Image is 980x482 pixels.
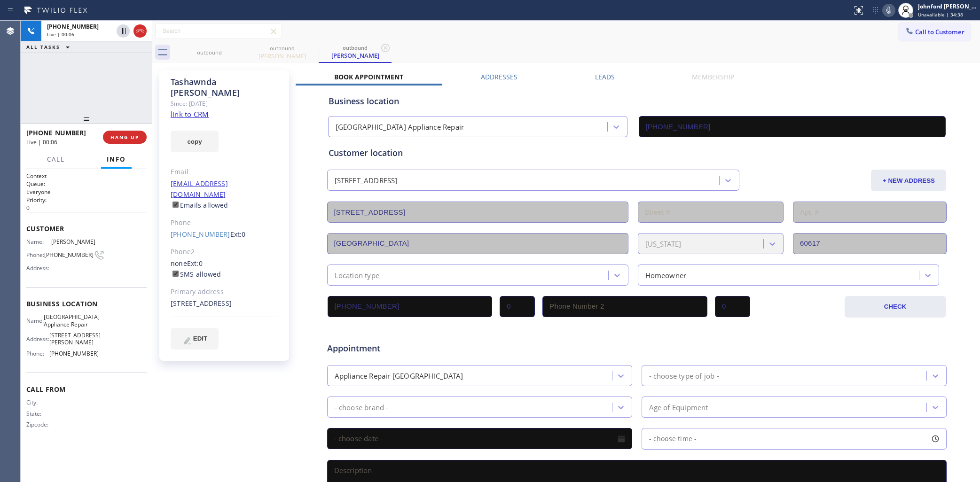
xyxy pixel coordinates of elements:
span: Info [107,155,126,163]
div: - choose brand - [335,402,389,412]
div: none [171,258,278,280]
div: [STREET_ADDRESS] [171,298,278,309]
span: EDIT [193,335,207,342]
button: copy [171,131,219,152]
span: Appointment [327,342,533,355]
button: Call to Customer [899,23,971,41]
span: Phone: [26,350,49,357]
input: ZIP [793,233,947,254]
span: Name: [26,317,44,324]
span: City: [26,399,51,406]
p: 0 [26,204,147,212]
input: Emails allowed [172,202,179,208]
button: Hold Customer [117,24,130,38]
div: [GEOGRAPHIC_DATA] Appliance Repair [336,122,464,132]
h2: Priority: [26,196,147,204]
span: Business location [26,299,147,308]
button: Info [101,150,132,169]
span: [PHONE_NUMBER] [44,251,94,258]
a: [EMAIL_ADDRESS][DOMAIN_NAME] [171,179,228,199]
input: Search [156,23,282,39]
span: Live | 00:06 [26,138,57,146]
span: Live | 00:06 [47,31,74,38]
p: Everyone [26,188,147,196]
button: EDIT [171,328,219,350]
input: Street # [638,202,784,223]
span: Ext: 0 [187,259,203,268]
div: Phone [171,218,278,228]
div: [PERSON_NAME] [247,52,318,60]
span: Call to Customer [915,28,964,36]
input: Apt. # [793,202,947,223]
a: link to CRM [171,109,209,119]
span: Zipcode: [26,421,51,428]
div: [STREET_ADDRESS] [335,175,398,186]
h1: Context [26,172,147,180]
span: Ext: 0 [230,230,246,239]
input: - choose date - [327,428,632,449]
span: [GEOGRAPHIC_DATA] Appliance Repair [44,313,100,328]
span: Phone: [26,251,44,258]
div: outbound [247,45,318,52]
input: Address [327,202,628,223]
button: Mute [882,4,895,17]
input: Ext. [500,296,535,317]
button: ALL TASKS [21,41,79,53]
span: Unavailable | 34:38 [918,11,963,18]
input: Phone Number 2 [542,296,707,317]
button: + NEW ADDRESS [871,170,946,191]
div: Phone2 [171,247,278,257]
a: [PHONE_NUMBER] [171,230,230,239]
div: Since: [DATE] [171,98,278,109]
input: Phone Number [328,296,493,317]
span: [PHONE_NUMBER] [47,23,99,31]
div: - choose type of job - [649,370,719,381]
button: HANG UP [103,131,147,144]
span: Call From [26,385,147,394]
span: Name: [26,238,51,245]
div: outbound [174,49,245,56]
div: Homeowner [645,270,687,280]
span: [PERSON_NAME] [51,238,98,245]
label: Book Appointment [334,72,403,81]
label: Membership [692,72,734,81]
div: Email [171,167,278,178]
span: Customer [26,224,147,233]
input: Ext. 2 [715,296,750,317]
div: Business location [329,95,945,108]
input: City [327,233,628,254]
span: State: [26,410,51,417]
span: HANG UP [110,134,139,140]
div: outbound [320,44,391,51]
div: Tashawnda [PERSON_NAME] [171,77,278,98]
div: Location type [335,270,380,280]
span: Address: [26,264,51,272]
input: SMS allowed [172,271,179,277]
button: CHECK [845,296,946,318]
div: Tashawnda Davis [247,42,318,63]
span: Address: [26,335,49,342]
span: [PHONE_NUMBER] [49,350,99,357]
button: Call [41,150,71,169]
div: Customer location [329,147,945,159]
span: Call [47,155,65,163]
button: Hang up [133,24,147,38]
div: Appliance Repair [GEOGRAPHIC_DATA] [335,370,463,381]
span: ALL TASKS [26,44,60,50]
div: Age of Equipment [649,402,708,412]
label: Addresses [481,72,517,81]
div: Johnford [PERSON_NAME] [918,2,977,10]
span: [PHONE_NUMBER] [26,128,86,137]
label: Emails allowed [171,201,228,210]
label: SMS allowed [171,270,221,279]
div: Tashawnda Davis [320,42,391,62]
label: Leads [595,72,615,81]
input: Phone Number [639,116,946,137]
h2: Queue: [26,180,147,188]
div: [PERSON_NAME] [320,51,391,60]
span: - choose time - [649,434,697,443]
span: [STREET_ADDRESS][PERSON_NAME] [49,332,101,346]
div: Primary address [171,287,278,297]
